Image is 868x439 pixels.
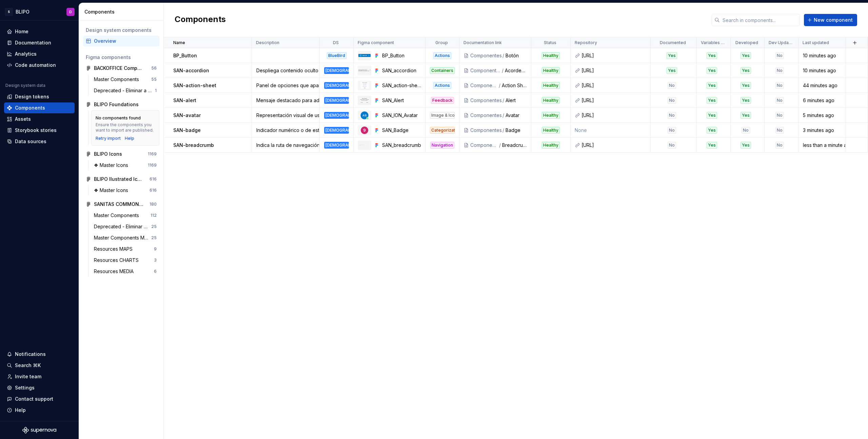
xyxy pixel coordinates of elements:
div: No components found [96,115,141,121]
div: Analytics [15,51,37,57]
div: 6 minutes ago [799,97,845,104]
div: Representación visual de usuario con imagen o iniciales. [252,112,319,119]
div: S [5,8,13,16]
p: SAN-badge [173,127,201,134]
p: Variables BLIPO [701,40,725,45]
div: Yes [741,52,751,59]
div: No [775,82,784,89]
div: Design system components [86,27,157,34]
div: ❖ Master Icons [94,187,131,194]
button: Search ⌘K [4,360,75,371]
div: Actions [433,52,451,59]
div: Botón [506,52,527,59]
div: Componentes [470,112,502,119]
p: Repository [575,40,597,45]
div: BACKOFFICE Components [94,65,144,72]
p: Figma component [358,40,394,45]
span: New component [814,17,853,23]
div: 55 [151,77,157,82]
div: Componentes [470,82,498,89]
div: Componentes [470,142,498,149]
div: BLIPO Icons [94,151,122,157]
div: Componentes [470,127,502,134]
a: SANITAS COMMON Components180 [83,199,159,210]
div: / [502,97,506,104]
div: Indica la ruta de navegación jerárquica. Estilo discreto con separadores. [252,142,319,149]
div: Yes [741,97,751,104]
img: SAN_Badge [360,126,369,134]
div: Indicador numérico o de estado sobre otro componente. [252,127,319,134]
div: ❖ Master Icons [94,162,131,169]
div: Data sources [15,138,46,145]
div: 112 [151,213,157,218]
p: Dev Updated [769,40,793,45]
a: Analytics [4,49,75,59]
div: SAN_Badge [382,127,421,134]
div: Mensaje destacado para advertencias o confirmaciones críticas. [252,97,319,104]
div: Yes [707,97,717,104]
div: BlueBird [327,52,347,59]
p: SAN-accordion [173,67,209,74]
div: Deprecated - Eliminar a futuro [94,223,151,230]
div: [DEMOGRAPHIC_DATA] Commons [324,97,349,104]
div: Notifications [15,351,46,358]
div: Yes [667,67,677,74]
a: Documentation [4,37,75,48]
a: Data sources [4,136,75,147]
div: Figma components [86,54,157,61]
img: SAN_breadcrumb [358,145,371,146]
div: Alert [506,97,527,104]
div: 10 minutes ago [799,67,845,74]
div: Action Sheet [502,82,527,89]
div: Storybook stories [15,127,57,134]
div: Navigation [430,142,454,149]
div: [URL] [581,97,646,104]
div: Ensure the components you want to import are published. [96,122,155,133]
a: BLIPO Foundations [83,99,159,110]
div: Healthy [542,112,560,119]
div: Master Components [94,212,142,219]
div: Retry import [96,136,121,141]
div: 5 minutes ago [799,112,845,119]
div: SAN_Alert [382,97,421,104]
input: Search in components... [720,14,800,26]
div: BLIPO Ilustrated Icons [94,176,144,183]
img: BP_Button [358,54,371,57]
div: Deprecated - Eliminar a futuro [94,87,155,94]
div: [DEMOGRAPHIC_DATA] Commons [324,67,349,74]
div: BLIPO [16,8,29,15]
div: Healthy [542,67,560,74]
a: Home [4,26,75,37]
div: Yes [707,142,717,149]
div: SANITAS COMMON Components [94,201,144,208]
button: Notifications [4,349,75,360]
div: [URL] [581,112,646,119]
a: Supernova Logo [22,427,56,434]
div: Documentation [15,39,51,46]
div: Help [125,136,134,141]
a: BLIPO Icons1169 [83,149,159,159]
div: Home [15,28,28,35]
div: [URL] [581,142,646,149]
div: Containers [430,67,455,74]
div: Code automation [15,62,56,69]
div: 25 [151,235,157,241]
div: Avatar [506,112,527,119]
div: Help [15,407,26,414]
div: Healthy [542,97,560,104]
div: 44 minutes ago [799,82,845,89]
div: / [501,67,505,74]
div: SAN_ION_Avatar [382,112,421,119]
a: Storybook stories [4,125,75,136]
img: SAN_Alert [358,97,371,104]
div: less than a minute ago [799,142,845,149]
div: 180 [150,202,157,207]
div: Yes [707,52,717,59]
div: No [775,112,784,119]
div: No [742,127,750,134]
div: Feedback [431,97,454,104]
p: Documented [660,40,686,45]
div: Componentes [470,52,502,59]
div: No [775,142,784,149]
div: Components [15,104,45,111]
